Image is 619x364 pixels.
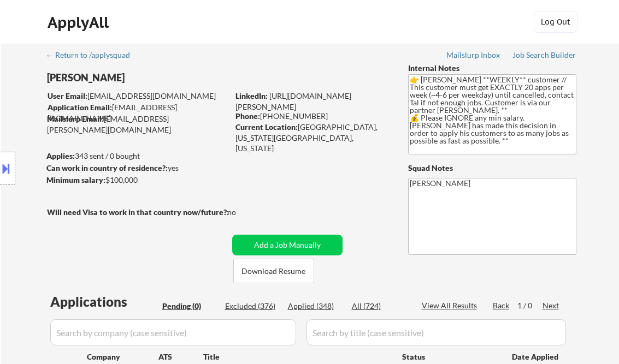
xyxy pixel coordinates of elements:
div: Internal Notes [408,63,576,74]
button: Add a Job Manually [232,235,343,255]
button: Download Resume [233,259,314,283]
div: View All Results [422,300,480,311]
div: ATS [158,351,203,362]
input: Search by title (case sensitive) [306,319,566,345]
div: Next [543,300,560,311]
div: Squad Notes [408,163,576,174]
a: ← Return to /applysquad [46,51,140,62]
div: ← Return to /applysquad [46,51,140,59]
div: Applications [50,295,158,308]
strong: Phone: [235,111,260,121]
div: Mailslurp Inbox [446,51,501,59]
div: Job Search Builder [512,51,576,59]
div: Date Applied [512,351,560,362]
strong: Current Location: [235,122,298,132]
div: All (724) [352,301,406,312]
div: [PHONE_NUMBER] [235,111,390,122]
strong: LinkedIn: [235,91,268,100]
div: [GEOGRAPHIC_DATA], [US_STATE][GEOGRAPHIC_DATA], [US_STATE] [235,122,390,154]
a: Job Search Builder [512,51,576,62]
div: Back [493,300,510,311]
a: [URL][DOMAIN_NAME][PERSON_NAME] [235,91,351,111]
div: Company [87,351,158,362]
div: no [227,207,258,218]
div: Applied (348) [288,301,343,312]
a: Mailslurp Inbox [446,51,501,62]
div: Excluded (376) [225,301,280,312]
div: Title [203,351,392,362]
input: Search by company (case sensitive) [50,319,296,345]
div: Pending (0) [162,301,217,312]
div: ApplyAll [48,13,112,32]
div: 1 / 0 [517,300,543,311]
button: Log Out [534,11,577,33]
